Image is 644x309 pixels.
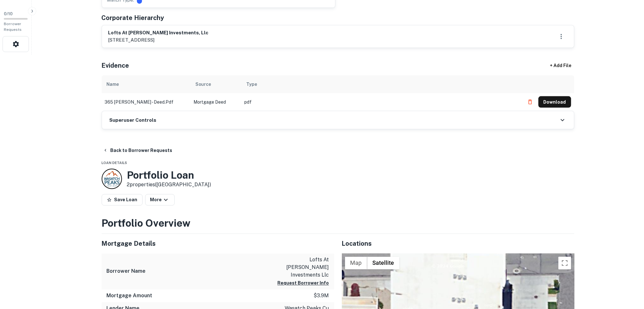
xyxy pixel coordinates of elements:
p: 2 properties ([GEOGRAPHIC_DATA]) [127,181,211,189]
div: scrollable content [102,75,574,111]
h5: Corporate Hierarchy [102,13,164,23]
th: Type [241,75,521,93]
iframe: Chat Widget [612,258,644,289]
button: Back to Borrower Requests [100,145,175,156]
span: Loan Details [102,161,127,165]
button: Toggle fullscreen view [559,257,571,270]
span: 0 / 10 [4,11,13,16]
button: More [145,194,175,206]
button: Show satellite imagery [367,257,400,270]
div: Name [107,80,119,88]
h6: lofts at [PERSON_NAME] investments, llc [108,29,209,37]
button: Save Loan [102,194,143,206]
th: Name [102,75,191,93]
span: Borrower Requests [4,22,22,32]
h5: Locations [342,239,574,249]
p: $3.9m [314,292,329,300]
p: [STREET_ADDRESS] [108,36,209,44]
h3: Portfolio Loan [127,169,211,181]
div: Source [196,80,211,88]
h3: Portfolio Overview [102,216,574,231]
button: Download [539,96,571,108]
button: Request Borrower Info [278,279,329,287]
div: + Add File [539,60,583,72]
div: Type [247,80,257,88]
h6: Borrower Name [107,268,146,275]
td: Mortgage Deed [191,93,241,111]
button: Show street map [345,257,367,270]
th: Source [191,75,241,93]
button: Delete file [525,97,536,107]
h6: Superuser Controls [110,117,157,124]
td: 365 [PERSON_NAME] - deed.pdf [102,93,191,111]
h5: Mortgage Details [102,239,334,249]
td: pdf [241,93,521,111]
h6: Mortgage Amount [107,292,153,300]
h5: Evidence [102,61,129,70]
p: lofts at [PERSON_NAME] investments llc [272,256,329,279]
